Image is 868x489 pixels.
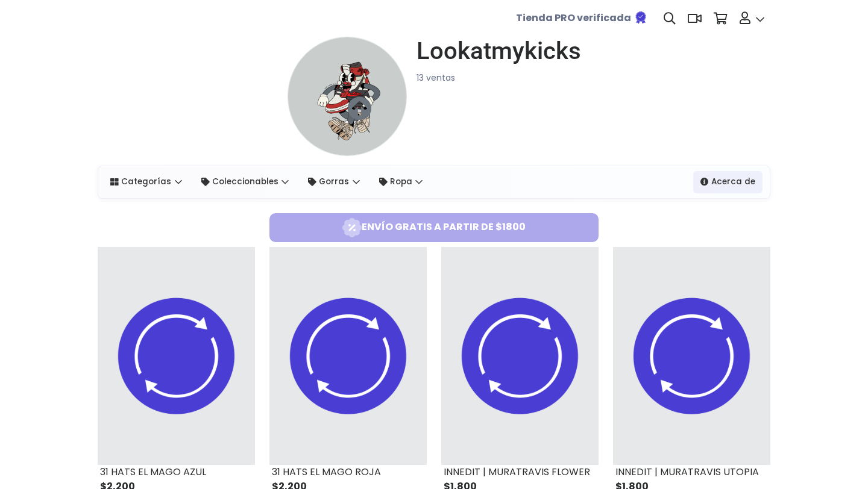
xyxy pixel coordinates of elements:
img: small.png [98,247,255,465]
img: small.png [441,247,599,465]
a: Gorras [301,171,367,193]
div: 31 HATS EL MAGO AZUL [98,465,255,479]
a: Lookatmykicks [407,37,581,66]
div: 31 HATS EL MAGO ROJA [269,465,427,479]
span: Envío gratis a partir de $1800 [274,218,594,237]
img: small.png [269,247,427,465]
img: Tienda verificada [634,10,648,25]
div: INNEDIT | MURATRAVIS FLOWER [441,465,599,479]
img: small.png [288,37,407,156]
small: 13 ventas [417,72,455,84]
a: Ropa [372,171,430,193]
img: small.png [613,247,770,465]
div: INNEDIT | MURATRAVIS UTOPIA [613,465,770,479]
a: Coleccionables [194,171,297,193]
a: Categorías [103,171,189,193]
h1: Lookatmykicks [417,37,581,66]
b: Tienda PRO verificada [516,11,631,25]
a: Acerca de [693,171,763,193]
